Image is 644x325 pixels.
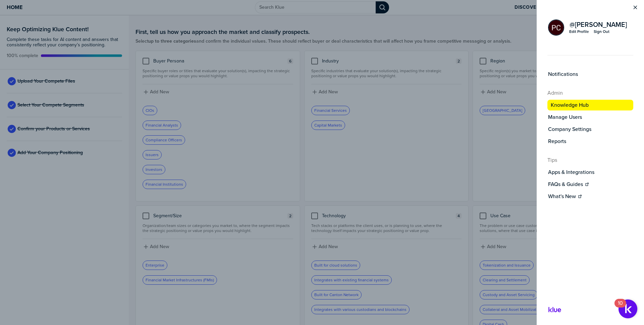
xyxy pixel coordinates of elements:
label: What's New [548,193,576,200]
h4: Tips [547,156,633,164]
a: Company Settings [547,125,633,133]
a: FAQs & Guides [547,180,633,188]
a: Manage Users [547,113,633,121]
label: Manage Users [548,114,582,121]
button: Close Menu [632,4,639,11]
button: Open Resource Center, 10 new notifications [619,299,637,318]
button: Reports [547,137,633,145]
a: What's New [547,192,633,200]
label: Knowledge Hub [551,102,589,108]
label: FAQs & Guides [548,181,583,188]
div: Edit Profile [569,29,589,34]
a: Notifications [547,70,633,78]
button: Apps & Integrations [547,168,633,176]
div: Peter Craigen [548,19,564,36]
span: @ [PERSON_NAME] [570,21,627,28]
a: @[PERSON_NAME] [569,20,628,29]
a: Edit Profile [569,29,589,35]
h4: Admin [547,89,633,97]
label: Company Settings [548,126,591,133]
button: Sign Out [593,29,610,35]
label: Reports [548,138,566,145]
img: 8bb4adddf8e1c911bb60c012b4d695c4-sml.png [549,20,563,35]
button: Knowledge Hub [547,100,633,110]
div: 10 [618,303,623,312]
div: Sign Out [594,29,609,34]
label: Apps & Integrations [548,169,594,176]
label: Notifications [548,71,578,78]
